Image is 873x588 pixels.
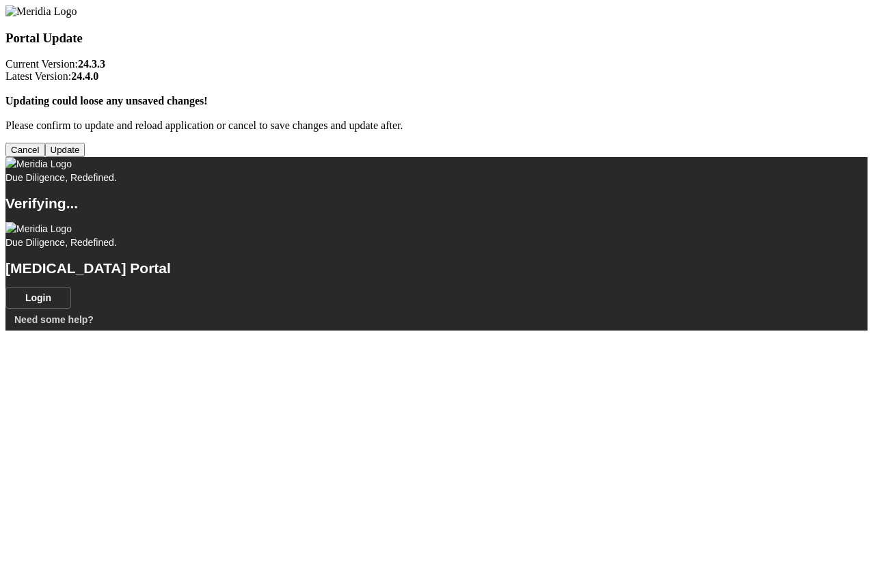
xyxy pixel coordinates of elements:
p: Current Version: Latest Version: Please confirm to update and reload application or cancel to sav... [5,58,868,132]
h3: Portal Update [5,31,868,46]
strong: 24.3.3 [78,58,105,70]
h2: [MEDICAL_DATA] Portal [5,262,868,275]
span: Due Diligence, Redefined. [5,237,117,248]
h2: Verifying... [5,197,868,210]
button: Login [5,287,71,309]
strong: Updating could loose any unsaved changes! [5,95,208,107]
strong: 24.4.0 [71,70,98,82]
img: Meridia Logo [5,222,72,236]
span: Due Diligence, Redefined. [5,172,117,183]
button: Need some help? [5,309,103,331]
button: Cancel [5,143,45,157]
button: Update [45,143,85,157]
img: Meridia Logo [5,5,77,18]
img: Meridia Logo [5,157,72,171]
